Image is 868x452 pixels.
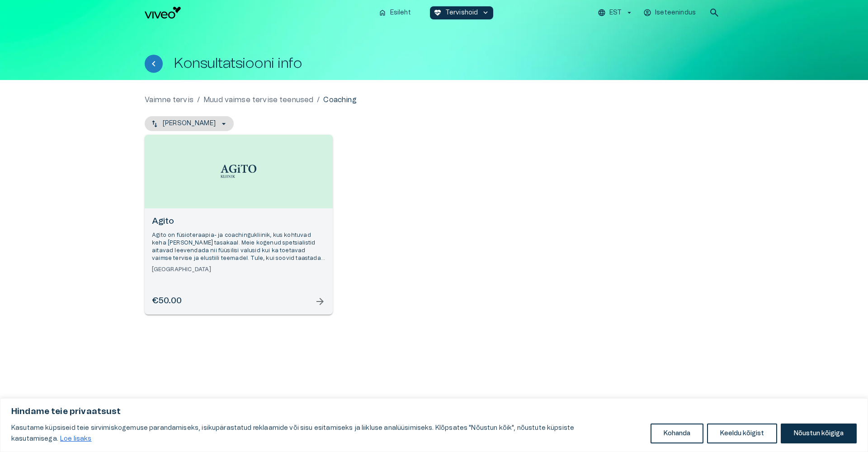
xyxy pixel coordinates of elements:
[145,135,333,315] a: Open selected supplier available booking dates
[445,8,478,18] p: Tervishoid
[317,94,320,105] p: /
[221,165,257,179] img: Agito logo
[390,8,411,18] p: Esileht
[609,8,622,18] p: EST
[642,6,698,19] button: Iseteenindus
[651,424,703,443] button: Kohanda
[145,94,193,105] a: Vaimne tervis
[430,6,494,19] button: ecg_heartTervishoidkeyboard_arrow_down
[323,94,356,105] p: Coaching
[11,406,857,417] p: Hindame teie privaatsust
[197,94,200,105] p: /
[46,7,60,14] span: Help
[375,6,415,19] button: homeEsileht
[152,231,325,263] p: Agito on füsioteraapia- ja coachingukliinik, kus kohtuvad keha [PERSON_NAME] tasakaal. Meie kogen...
[163,119,216,128] p: [PERSON_NAME]
[434,9,442,17] span: ecg_heart
[781,424,857,443] button: Nõustun kõigiga
[60,435,92,443] a: Loe lisaks
[707,424,777,443] button: Keeldu kõigist
[705,4,723,22] button: open search modal
[145,7,181,19] img: Viveo logo
[174,56,302,71] h1: Konsultatsiooni info
[11,423,644,444] p: Kasutame küpsiseid teie sirvimiskogemuse parandamiseks, isikupärastatud reklaamide või sisu esita...
[152,266,325,273] h6: [GEOGRAPHIC_DATA]
[145,116,234,131] button: [PERSON_NAME]
[315,296,325,307] span: arrow_forward
[152,295,182,307] h6: €50.00
[203,94,313,105] a: Muud vaimse tervise teenused
[378,9,387,17] span: home
[145,55,163,73] button: Tagasi
[655,8,696,18] p: Iseteenindus
[709,7,720,18] span: search
[145,7,371,19] a: Navigate to homepage
[481,9,490,17] span: keyboard_arrow_down
[152,216,325,228] h6: Agito
[596,6,635,19] button: EST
